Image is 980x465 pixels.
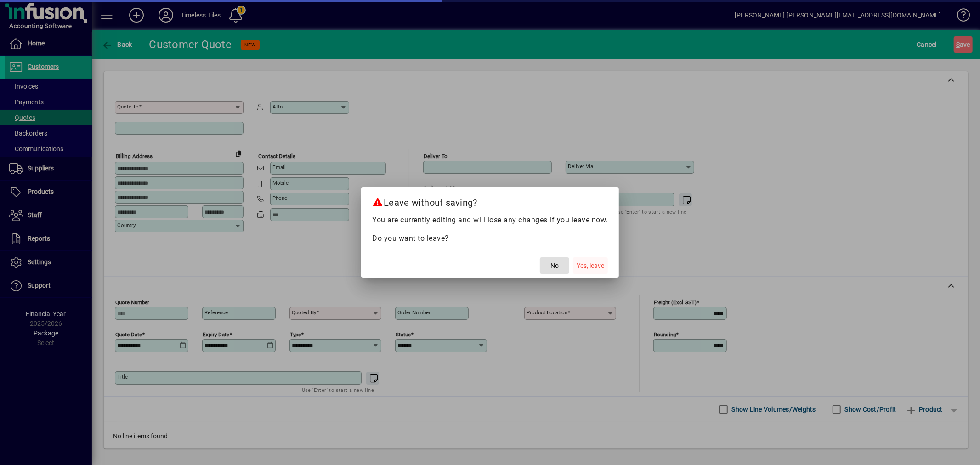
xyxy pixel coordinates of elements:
[577,261,604,271] span: Yes, leave
[372,233,608,244] p: Do you want to leave?
[361,187,619,214] h2: Leave without saving?
[372,215,608,226] p: You are currently editing and will lose any changes if you leave now.
[573,257,608,274] button: Yes, leave
[550,261,559,271] span: No
[540,257,569,274] button: No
